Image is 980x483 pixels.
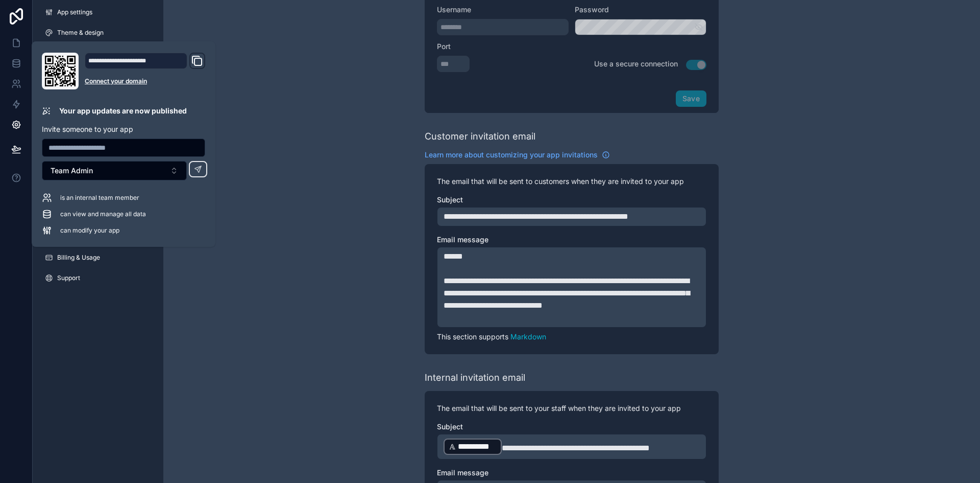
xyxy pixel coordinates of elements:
[85,53,205,89] div: Domain and Custom Link
[425,371,525,385] div: Internal invitation email
[437,235,488,244] span: Email message
[42,124,205,134] p: Invite someone to your app
[437,195,463,204] span: Subject
[575,5,609,14] span: Password
[60,210,146,218] span: can view and manage all data
[425,129,535,144] div: Customer invitation email
[51,166,93,176] span: Team Admin
[42,161,187,180] button: Select Button
[425,150,598,160] span: Learn more about customizing your app invitations
[85,77,205,85] a: Connect your domain
[37,249,159,266] a: Billing & Usage
[57,274,80,282] span: Support
[437,468,488,477] span: Email message
[437,403,706,413] p: The email that will be sent to your staff when they are invited to your app
[594,59,678,68] span: Use a secure connection
[425,150,610,160] a: Learn more about customizing your app invitations
[437,332,508,341] span: This section supports
[57,254,100,262] span: Billing & Usage
[59,106,187,116] p: Your app updates are now published
[57,29,104,37] span: Theme & design
[60,194,139,202] span: is an internal team member
[437,422,463,431] span: Subject
[437,42,451,51] span: Port
[510,332,546,341] a: Markdown
[437,176,706,187] p: The email that will be sent to customers when they are invited to your app
[37,4,159,20] a: App settings
[60,226,119,235] span: can modify your app
[437,5,471,14] span: Username
[57,8,92,16] span: App settings
[37,25,159,41] a: Theme & design
[37,270,159,286] a: Support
